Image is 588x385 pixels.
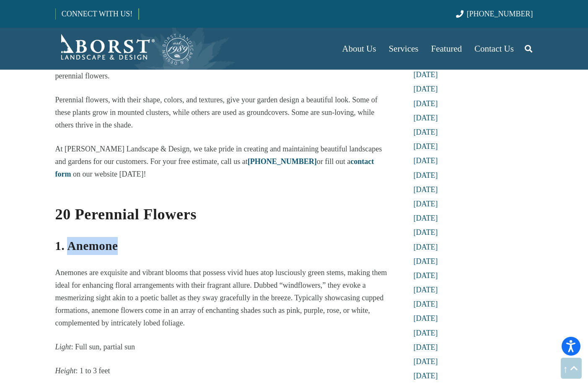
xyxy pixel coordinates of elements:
[414,257,438,265] a: [DATE]
[414,243,438,251] a: [DATE]
[55,343,71,351] em: Light
[520,38,537,59] a: Search
[55,143,390,180] p: At [PERSON_NAME] Landscape & Design, we take pride in creating and maintaining beautiful landscap...
[414,343,438,351] a: [DATE]
[414,171,438,179] a: [DATE]
[414,329,438,337] a: [DATE]
[55,157,374,178] a: contact form
[414,114,438,122] a: [DATE]
[55,32,194,65] a: Borst-Logo
[414,128,438,136] a: [DATE]
[336,28,382,70] a: About Us
[56,4,138,24] a: CONNECT WITH US!
[414,286,438,294] a: [DATE]
[414,200,438,208] a: [DATE]
[431,44,462,54] span: Featured
[342,44,376,54] span: About Us
[55,266,390,329] p: Anemones are exquisite and vibrant blooms that possess vivid hues atop lusciously green stems, ma...
[382,28,425,70] a: Services
[561,358,582,379] a: Back to top
[414,228,438,237] a: [DATE]
[55,206,197,223] strong: 20 Perennial Flowers
[389,44,418,54] span: Services
[55,367,76,375] em: Height
[55,364,390,377] p: : 1 to 3 feet
[414,156,438,165] a: [DATE]
[414,85,438,93] a: [DATE]
[456,10,533,18] a: [PHONE_NUMBER]
[414,271,438,280] a: [DATE]
[414,142,438,151] a: [DATE]
[414,372,438,380] a: [DATE]
[414,70,438,79] a: [DATE]
[248,157,317,166] a: [PHONE_NUMBER]
[414,99,438,108] a: [DATE]
[414,314,438,323] a: [DATE]
[414,357,438,366] a: [DATE]
[55,94,390,131] p: Perennial flowers, with their shape, colors, and textures, give your garden design a beautiful lo...
[414,214,438,222] a: [DATE]
[425,28,468,70] a: Featured
[414,300,438,308] a: [DATE]
[467,10,533,18] span: [PHONE_NUMBER]
[55,239,118,252] strong: 1. Anemone
[414,185,438,194] a: [DATE]
[55,341,390,353] p: : Full sun, partial sun
[468,28,520,70] a: Contact Us
[474,44,514,54] span: Contact Us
